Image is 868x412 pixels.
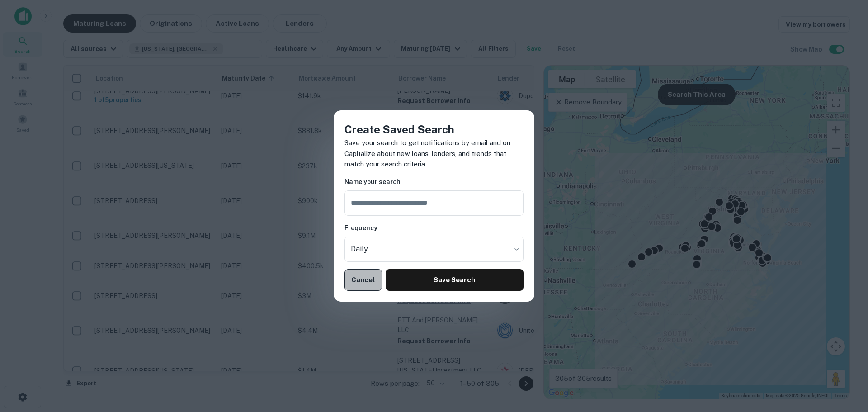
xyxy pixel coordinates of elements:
h6: Name your search [344,177,524,187]
iframe: Chat Widget [823,340,868,383]
p: Save your search to get notifications by email and on Capitalize about new loans, lenders, and tr... [344,137,524,170]
div: Without label [344,237,524,262]
button: Cancel [344,269,382,291]
button: Save Search [386,269,524,291]
h6: Frequency [344,223,524,233]
h4: Create Saved Search [344,121,524,137]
